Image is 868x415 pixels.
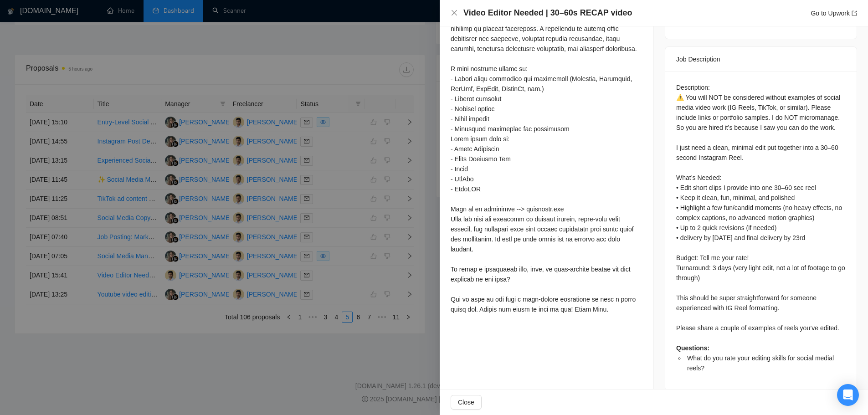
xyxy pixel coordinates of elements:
a: Go to Upworkexport [811,10,857,17]
span: What do you rate your editing skills for social medial reels? [687,354,834,372]
h4: Video Editor Needed | 30–60s RECAP video [463,7,632,19]
span: close [451,9,458,16]
strong: Questions: [676,344,709,352]
div: Job Description [676,47,846,72]
button: Close [451,395,482,410]
span: Close [458,397,474,407]
div: Open Intercom Messenger [837,384,859,406]
span: export [852,10,857,16]
button: Close [451,9,458,17]
div: Description: ⚠️ You will NOT be considered without examples of social media video work (IG Reels,... [676,82,846,373]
